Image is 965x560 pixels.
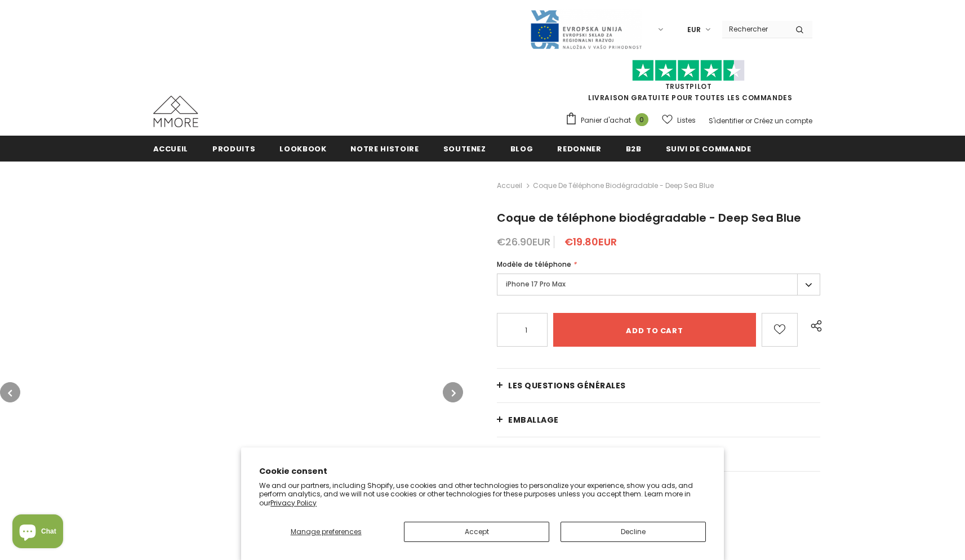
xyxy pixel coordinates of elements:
span: Listes [677,115,696,126]
img: Cas MMORE [153,96,198,127]
span: Produits [212,144,255,154]
span: 0 [635,113,648,126]
span: Lookbook [279,144,326,154]
a: Créez un compte [754,116,812,126]
label: iPhone 17 Pro Max [497,274,820,295]
a: Accueil [497,179,522,192]
img: Javni Razpis [530,9,642,50]
span: Suivi de commande [666,144,751,154]
a: Accueil [153,136,189,161]
a: Suivi de commande [666,136,751,161]
img: Faites confiance aux étoiles pilotes [632,60,745,82]
a: B2B [626,136,642,161]
a: Blog [510,136,533,161]
span: EMBALLAGE [508,414,559,425]
a: Javni Razpis [530,24,642,34]
span: Coque de téléphone biodégradable - Deep Sea Blue [497,210,801,226]
a: Les questions générales [497,369,820,402]
span: LIVRAISON GRATUITE POUR TOUTES LES COMMANDES [565,65,812,102]
span: soutenez [443,144,486,154]
span: Les questions générales [508,380,626,391]
a: TrustPilot [665,82,712,91]
input: Add to cart [553,313,755,347]
a: EMBALLAGE [497,403,820,437]
a: Lookbook [279,136,326,161]
span: Blog [510,144,533,154]
p: We and our partners, including Shopify, use cookies and other technologies to personalize your ex... [259,481,706,508]
a: S'identifier [709,116,744,126]
input: Search Site [722,21,787,37]
button: Decline [561,522,706,542]
a: Redonner [557,136,601,161]
button: Manage preferences [259,522,393,542]
a: Panier d'achat 0 [565,112,654,129]
span: Manage preferences [291,527,362,536]
a: Listes [662,110,696,130]
a: Notre histoire [350,136,419,161]
span: EUR [687,24,701,35]
inbox-online-store-chat: Shopify online store chat [9,514,66,551]
span: Redonner [557,144,601,154]
a: Privacy Policy [270,498,317,508]
span: Coque de téléphone biodégradable - Deep Sea Blue [533,179,714,192]
span: Panier d'achat [581,115,631,126]
span: B2B [626,144,642,154]
a: Produits [212,136,255,161]
a: soutenez [443,136,486,161]
span: or [745,116,752,126]
span: Accueil [153,144,189,154]
button: Accept [404,522,549,542]
span: €26.90EUR [497,235,550,249]
a: Livraison et retours [497,437,820,471]
span: €19.80EUR [564,235,617,249]
span: Modèle de téléphone [497,259,571,269]
h2: Cookie consent [259,465,706,477]
span: Notre histoire [350,144,419,154]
